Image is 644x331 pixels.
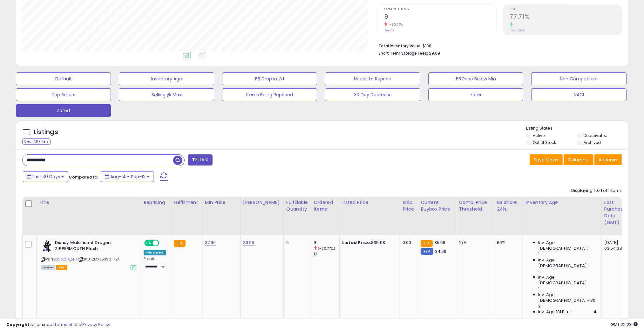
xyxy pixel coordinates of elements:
span: Inv. Age [DEMOGRAPHIC_DATA]: [538,274,596,286]
label: Active [533,133,545,138]
div: 9 [314,240,339,246]
li: $108 [378,42,617,49]
b: Short Term Storage Fees: [378,51,428,56]
span: Last 30 Days [32,173,60,180]
span: 2 [538,303,541,309]
span: ROI [510,8,621,11]
button: Inventory Age [119,72,214,85]
span: ON [145,240,153,246]
div: Clear All Filters [22,138,51,145]
span: 1 [538,286,539,292]
span: Ordered Items [384,8,496,11]
a: 39.99 [243,240,254,246]
button: Top Sellers [16,88,111,101]
div: 66% [497,240,518,246]
button: BB Drop in 7d [222,72,317,85]
button: Needs to Reprice [325,72,420,85]
span: Aug-14 - Sep-12 [110,173,146,180]
div: Fulfillable Quantity [286,199,308,213]
div: Title [39,199,138,206]
div: Ordered Items [314,199,337,213]
div: Ship Price [403,199,415,213]
span: Columns [568,157,588,163]
small: (-30.77%) [318,246,335,251]
div: N/A [459,240,489,246]
h2: 77.71% [510,13,621,22]
div: Repricing [144,199,168,206]
span: OFF [158,240,168,246]
span: 2025-10-13 22:23 GMT [611,321,638,328]
small: Prev: 13 [384,29,394,32]
b: Listed Price: [342,240,371,246]
strong: Copyright [6,321,30,328]
div: Inventory Age [525,199,599,206]
small: FBA [421,240,432,247]
span: 1 [538,269,539,274]
button: zafer [428,88,523,101]
a: Terms of Use [54,321,81,328]
span: 4 [594,309,597,315]
span: FBA [56,265,67,270]
button: Items Being Repriced [222,88,317,101]
div: ASIN: [41,240,136,269]
div: Comp. Price Threshold [459,199,491,213]
div: 6 [286,240,306,246]
button: Actions [594,154,622,165]
span: Inv. Age [DEMOGRAPHIC_DATA]: [538,240,596,251]
div: $35.58 [342,240,395,246]
span: Compared to: [69,174,98,180]
div: Preset: [144,257,166,271]
small: FBA [174,240,186,247]
div: Min Price [205,199,238,206]
span: 1 [538,251,539,257]
button: NACI [531,88,626,101]
small: Prev: 0.00% [510,29,525,32]
label: Out of Stock [533,140,556,145]
label: Archived [584,140,601,145]
label: Deactivated [584,133,607,138]
div: Current Buybox Price [421,199,453,213]
div: 0.00 [403,240,413,246]
div: seller snap | | [6,322,110,328]
h2: 9 [384,13,496,22]
span: 34.99 [435,248,447,254]
a: Privacy Policy [82,321,110,328]
span: Inv. Age [DEMOGRAPHIC_DATA]: [538,257,596,269]
button: BB Price Below Min [428,72,523,85]
div: Fulfillment [174,199,200,206]
div: Displaying 1 to 1 of 1 items [571,188,622,194]
button: Filters [188,154,213,165]
div: Listed Price [342,199,397,206]
button: Save View [530,154,563,165]
div: 13 [314,251,339,257]
div: [PERSON_NAME] [243,199,281,206]
a: 37.99 [205,240,216,246]
button: Default [16,72,111,85]
button: Non Competitive [531,72,626,85]
span: All listings currently available for purchase on Amazon [41,265,55,270]
small: -30.77% [387,22,403,27]
small: FBM [421,248,433,255]
span: 35.58 [434,240,446,246]
p: Listing States: [526,125,628,132]
span: | SKU: QMX25390-FBA [78,257,119,262]
div: [DATE] 03:54:38 [604,240,625,251]
div: Last Purchase Date (GMT) [604,199,627,226]
span: Inv. Age 181 Plus: [538,309,572,315]
button: Selling @ Max [119,88,214,101]
span: Inv. Age [DEMOGRAPHIC_DATA]-180: [538,292,596,303]
button: 30 Day Decrease [325,88,420,101]
button: Columns [564,154,593,165]
button: Zafer1 [16,104,111,117]
button: Aug-14 - Sep-12 [101,171,153,182]
a: B099CJXQ4D [54,257,77,262]
img: 41tuVohbwNL._SL40_.jpg [41,240,53,253]
div: BB Share 24h. [497,199,520,213]
span: $9.09 [429,50,440,56]
h5: Listings [34,128,58,137]
b: Total Inventory Value: [378,43,422,49]
b: Disney Maleficent Dragon ZIPPERMOUTH Plush [55,240,132,253]
div: Win BuyBox [144,250,166,255]
button: Last 30 Days [23,171,68,182]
